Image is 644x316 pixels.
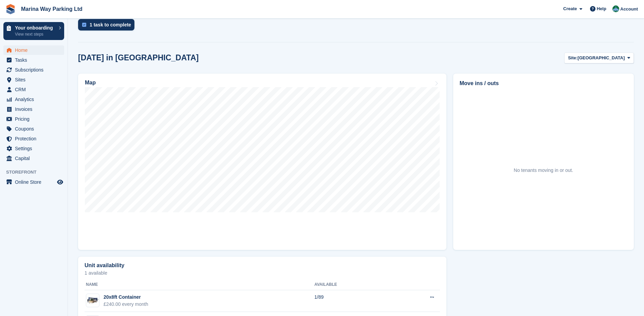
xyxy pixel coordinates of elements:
[85,271,440,275] p: 1 available
[563,5,577,12] span: Create
[15,104,56,114] span: Invoices
[15,114,56,124] span: Pricing
[314,290,391,312] td: 1/89
[3,104,64,114] a: menu
[3,55,64,65] a: menu
[3,134,64,143] a: menu
[18,3,85,15] a: Marina Way Parking Ltd
[577,55,625,61] span: [GEOGRAPHIC_DATA]
[3,95,64,104] a: menu
[5,4,16,14] img: stora-icon-8386f47178a22dfd0bd8f6a31ec36ba5ce8667c1dd55bd0f319d3a0aa187defe.svg
[568,55,577,61] span: Site:
[3,124,64,134] a: menu
[85,279,314,290] th: Name
[3,65,64,75] a: menu
[15,177,56,187] span: Online Store
[86,296,99,305] img: 20-ft-container%20(7).jpg
[314,279,391,290] th: Available
[85,262,124,269] h2: Unit availability
[104,294,148,301] div: 20x8ft Container
[90,22,131,27] div: 1 task to complete
[78,53,199,62] h2: [DATE] in [GEOGRAPHIC_DATA]
[3,154,64,163] a: menu
[3,114,64,124] a: menu
[56,178,64,186] a: Preview store
[15,75,56,84] span: Sites
[15,55,56,65] span: Tasks
[104,301,148,308] div: £240.00 every month
[82,23,86,27] img: task-75834270c22a3079a89374b754ae025e5fb1db73e45f91037f5363f120a921f8.svg
[3,75,64,84] a: menu
[514,167,573,174] div: No tenants moving in or out.
[15,124,56,134] span: Coupons
[15,85,56,94] span: CRM
[6,169,68,176] span: Storefront
[15,95,56,104] span: Analytics
[3,144,64,153] a: menu
[597,5,606,12] span: Help
[85,80,96,86] h2: Map
[460,79,627,87] h2: Move ins / outs
[3,22,64,40] a: Your onboarding View next steps
[3,85,64,94] a: menu
[15,144,56,153] span: Settings
[564,53,634,64] button: Site: [GEOGRAPHIC_DATA]
[78,19,138,34] a: 1 task to complete
[15,25,55,30] p: Your onboarding
[3,177,64,187] a: menu
[15,154,56,163] span: Capital
[3,45,64,55] a: menu
[15,65,56,75] span: Subscriptions
[620,6,638,13] span: Account
[78,74,446,250] a: Map
[15,45,56,55] span: Home
[15,134,56,143] span: Protection
[15,31,55,37] p: View next steps
[612,5,619,12] img: Paul Lewis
